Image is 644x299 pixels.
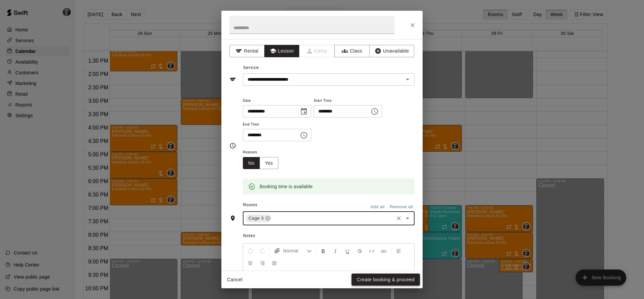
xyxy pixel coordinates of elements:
[269,257,280,269] button: Justify Align
[366,245,377,257] button: Insert Code
[271,245,315,257] button: Formatting Options
[229,76,236,83] svg: Service
[283,247,307,254] span: Normal
[318,245,329,257] button: Format Bold
[229,215,236,222] svg: Rooms
[403,75,412,84] button: Open
[257,245,268,257] button: Redo
[243,157,260,169] button: No
[264,45,300,57] button: Lesson
[246,215,266,222] span: Cage 3
[354,245,365,257] button: Format Strikethrough
[224,274,246,286] button: Cancel
[388,202,415,212] button: Remove all
[243,157,278,169] div: outlined button group
[245,257,256,269] button: Center Align
[243,148,284,157] span: Repeats
[300,45,335,57] span: Camps can only be created in the Services page
[330,245,341,257] button: Format Italics
[334,45,370,57] button: Class
[367,202,388,212] button: Add all
[342,245,353,257] button: Format Underline
[394,214,404,223] button: Clear
[243,120,311,129] span: End Time
[314,96,382,105] span: Start Time
[246,214,272,222] div: Cage 3
[369,45,414,57] button: Unavailable
[243,231,415,241] span: Notes
[229,45,265,57] button: Rental
[393,245,405,257] button: Left Align
[260,157,278,169] button: Yes
[245,245,256,257] button: Undo
[229,142,236,149] svg: Timing
[352,274,420,286] button: Create booking & proceed
[243,65,259,70] span: Service
[407,19,419,31] button: Close
[403,214,412,223] button: Open
[243,96,311,105] span: Date
[368,105,381,118] button: Choose time, selected time is 4:00 PM
[378,245,389,257] button: Insert Link
[297,129,311,142] button: Choose time, selected time is 5:00 PM
[257,257,268,269] button: Right Align
[297,105,311,118] button: Choose date, selected date is Aug 25, 2025
[260,180,313,193] div: Booking time is available
[243,203,258,207] span: Rooms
